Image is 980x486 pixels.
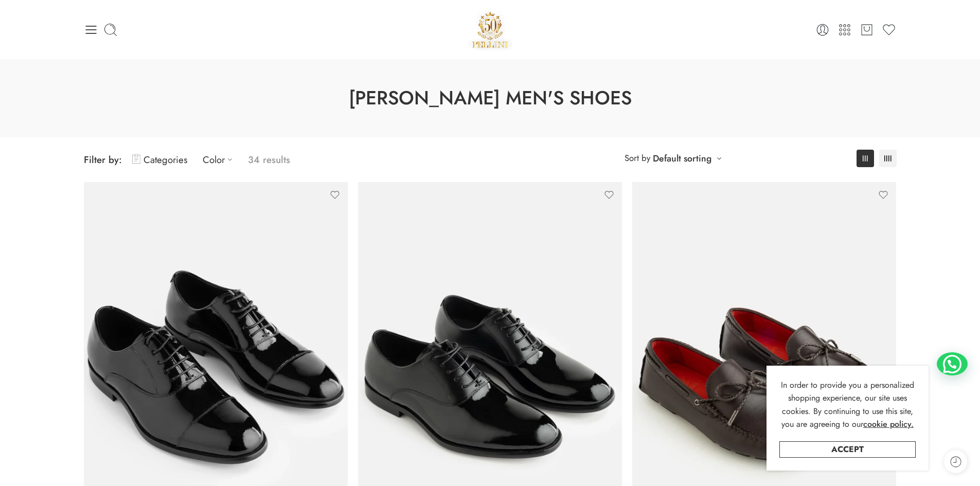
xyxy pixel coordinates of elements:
img: Pellini [468,8,512,51]
span: Sort by [625,150,650,167]
a: Default sorting [653,151,711,166]
a: Categories [132,148,187,172]
a: cookie policy. [863,418,914,431]
a: Cart [860,23,874,37]
span: Filter by: [84,153,122,167]
a: Pellini - [468,8,512,51]
p: 34 results [248,148,290,172]
a: Login / Register [815,23,830,37]
span: In order to provide you a personalized shopping experience, our site uses cookies. By continuing ... [781,379,914,430]
a: Color [203,148,238,172]
a: Wishlist [882,23,896,37]
a: Accept [779,441,916,458]
h1: [PERSON_NAME] Men's Shoes [26,85,954,112]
